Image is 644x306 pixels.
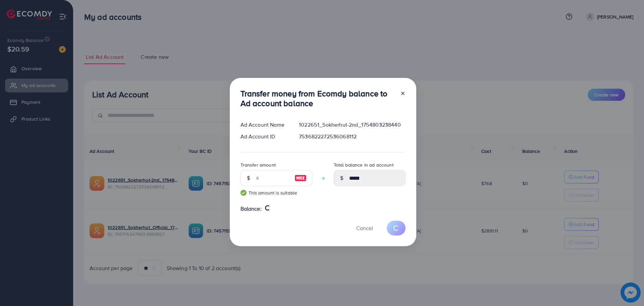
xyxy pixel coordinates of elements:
[240,205,262,213] span: Balance:
[293,133,411,140] div: 7536822272536068112
[240,162,276,168] label: Transfer amount
[293,121,411,129] div: 1022651_Sokherhut-2nd_1754803238440
[240,189,312,196] small: This amount is suitable
[356,224,373,232] span: Cancel
[240,89,395,108] h3: Transfer money from Ecomdy balance to Ad account balance
[240,190,247,196] img: guide
[294,174,307,182] img: image
[348,221,381,235] button: Cancel
[334,162,393,168] label: Total balance in ad account
[235,133,294,140] div: Ad Account ID
[235,121,294,129] div: Ad Account Name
